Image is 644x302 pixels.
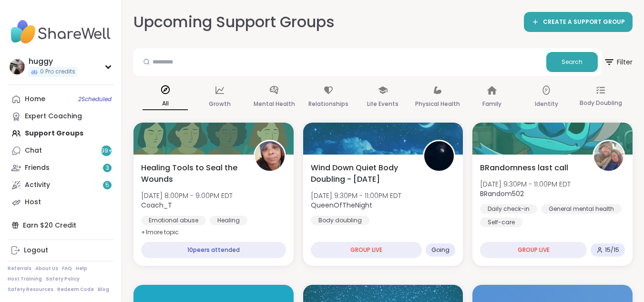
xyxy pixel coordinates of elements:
div: Friends [25,163,50,173]
a: Host Training [8,276,42,282]
h2: Upcoming Support Groups [133,11,335,33]
div: GROUP LIVE [480,242,587,258]
a: Host [8,194,114,211]
a: Safety Policy [46,276,80,282]
p: Body Doubling [580,97,622,109]
span: [DATE] 8:00PM - 9:00PM EDT [141,191,233,200]
span: Wind Down Quiet Body Doubling - [DATE] [311,162,413,185]
a: About Us [35,265,58,272]
p: Life Events [367,98,399,110]
a: Redeem Code [57,286,94,293]
div: 10 peers attended [141,242,286,258]
b: QueenOfTheNight [311,200,372,210]
p: Physical Health [415,98,460,110]
span: 99 + [101,147,112,155]
img: huggy [10,59,25,74]
button: Search [546,52,598,72]
div: Healing [210,216,247,225]
a: Referrals [8,265,31,272]
span: 15 / 15 [605,246,619,254]
span: Going [431,246,450,254]
div: Chat [25,146,42,156]
div: Logout [24,246,48,255]
p: Mental Health [254,98,295,110]
div: Host [25,198,41,207]
img: QueenOfTheNight [424,141,454,171]
img: BRandom502 [594,141,624,171]
a: FAQ [62,265,72,272]
div: Daily check-in [480,204,537,214]
span: Search [562,58,583,66]
div: Expert Coaching [25,112,82,121]
div: Body doubling [311,216,369,225]
b: BRandom502 [480,189,524,198]
a: Activity5 [8,177,114,194]
div: Earn $20 Credit [8,217,114,234]
a: Help [76,265,87,272]
span: [DATE] 9:30PM - 11:00PM EDT [311,191,401,200]
span: 3 [106,164,109,172]
a: Blog [98,286,109,293]
a: Friends3 [8,159,114,177]
img: Coach_T [255,141,285,171]
span: BRandomness last call [480,162,568,174]
div: Emotional abuse [141,216,206,225]
span: [DATE] 9:30PM - 11:00PM EDT [480,179,571,189]
a: CREATE A SUPPORT GROUP [524,12,633,32]
button: Filter [603,48,633,76]
p: All [143,98,188,110]
span: 2 Scheduled [78,95,112,103]
p: Family [482,98,501,110]
a: Chat99+ [8,142,114,159]
div: huggy [29,56,77,67]
span: 5 [105,181,109,189]
div: Self-care [480,218,522,227]
img: ShareWell Nav Logo [8,15,114,49]
p: Identity [535,98,558,110]
div: Home [25,94,45,104]
div: GROUP LIVE [311,242,422,258]
p: Relationships [308,98,348,110]
span: Filter [603,51,633,73]
span: 0 Pro credits [40,68,75,76]
p: Growth [209,98,231,110]
div: Activity [25,180,50,190]
b: Coach_T [141,200,172,210]
a: Expert Coaching [8,108,114,125]
a: Logout [8,242,114,259]
a: Home2Scheduled [8,91,114,108]
span: Healing Tools to Seal the Wounds [141,162,243,185]
a: Safety Resources [8,286,53,293]
div: General mental health [541,204,622,214]
span: CREATE A SUPPORT GROUP [543,18,625,26]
